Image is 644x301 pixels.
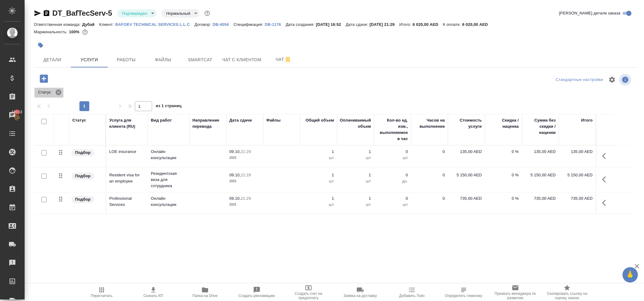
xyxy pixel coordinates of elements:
div: Услуга для клиента (RU) [109,117,145,130]
button: 🙏 [622,267,638,283]
p: Professional Services [109,195,145,208]
button: Нормальный [164,11,192,16]
button: Добавить Todo [386,284,438,301]
p: Дата создания: [286,22,316,27]
p: 0 % [488,195,519,202]
span: Smartcat [185,56,215,64]
span: Призвать менеджера по развитию [493,291,537,300]
button: Создать счет на предоплату [283,284,334,301]
p: 0 [377,195,408,202]
button: Скопировать ссылку на оценку заказа [541,284,593,301]
p: Ответственная команда: [34,22,82,27]
p: 135,00 AED [562,149,593,155]
span: Услуги [74,56,104,64]
span: Работы [111,56,141,64]
div: split button [554,75,605,85]
div: Оплачиваемый объем [340,117,371,130]
svg: Отписаться [284,56,292,63]
p: Resident visa for an employee [109,172,145,184]
p: Онлайн консультации [151,195,186,208]
a: DT_BafTecServ-5 [52,9,112,17]
p: 0 [377,172,408,178]
div: Подтвержден [161,9,199,18]
div: Общий объем [306,117,334,123]
p: шт [340,202,371,208]
p: Маржинальность: [34,30,69,34]
div: Вид работ [151,117,172,123]
button: Показать кнопки [598,172,613,187]
p: 6 020,00 AED [462,22,492,27]
p: LOE insurance [109,149,145,155]
p: 6 020,00 AED [413,22,443,27]
div: Итого [581,117,593,123]
p: 21:29 [241,149,251,154]
span: [PERSON_NAME] детали заказа [559,10,620,16]
span: из 1 страниц [156,102,182,111]
span: Настроить таблицу [605,72,619,87]
p: 2025 [229,178,260,184]
p: 1 [340,149,371,155]
p: 1 [303,149,334,155]
p: шт [340,178,371,184]
p: К оплате: [443,22,462,27]
div: Статус [72,117,86,123]
p: [DATE] 16:52 [316,22,346,27]
p: 1 [340,195,371,202]
span: Скачать КП [143,294,163,298]
span: Пересчитать [91,294,113,298]
p: 5 150,00 AED [451,172,482,178]
div: Направление перевода [192,117,223,130]
p: 1 [340,172,371,178]
div: Скидка / наценка [488,117,519,130]
p: Статус [38,89,53,95]
a: DB-1176 [265,22,286,27]
span: Файлы [148,56,178,64]
div: Файлы [266,117,280,123]
p: DB-1176 [265,22,286,27]
p: 135,00 AED [451,149,482,155]
p: шт [377,155,408,161]
button: Подтвержден [120,11,149,16]
span: Заявка на доставку [344,294,377,298]
p: 2025 [229,155,260,161]
div: Статус [34,88,63,98]
p: шт [303,155,334,161]
td: 0 [411,169,448,191]
button: Скопировать ссылку [43,10,50,17]
button: Показать кнопки [598,195,613,210]
a: 19013 [2,107,23,123]
p: 5 150,00 AED [562,172,593,178]
span: Папка на Drive [192,294,218,298]
p: 09.10, [229,196,241,201]
p: 1 [303,172,334,178]
p: 100% [69,30,81,34]
span: 🙏 [625,268,635,281]
p: [DATE] 21:29 [369,22,399,27]
p: шт [303,178,334,184]
p: 0 % [488,149,519,155]
span: Чат [269,56,298,63]
div: Часов на выполнение [414,117,445,130]
p: Клиент: [99,22,115,27]
p: Дата сдачи: [346,22,369,27]
p: 21:29 [241,196,251,201]
p: BAFOEV TECHNICAL SERVICES L.L.C [115,22,195,27]
button: 0.00 AED; [81,28,89,36]
span: Скопировать ссылку на оценку заказа [545,291,589,300]
button: Показать кнопки [598,149,613,163]
p: 0 % [488,172,519,178]
div: Стоимость услуги [451,117,482,130]
p: 21:29 [241,173,251,177]
p: 1 [303,195,334,202]
td: 0 [411,192,448,214]
button: Заявка на доставку [334,284,386,301]
p: Онлайн консультации [151,149,186,161]
p: 735,00 AED [562,195,593,202]
div: Кол-во ед. изм., выполняемое в час [377,117,408,142]
span: Посмотреть информацию [619,74,632,86]
p: Резидентская виза для сотрудника [151,171,186,189]
span: 19013 [8,109,26,115]
p: Подбор [75,150,91,156]
span: Определить тематику [445,294,482,298]
button: Скопировать ссылку для ЯМессенджера [34,10,41,17]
